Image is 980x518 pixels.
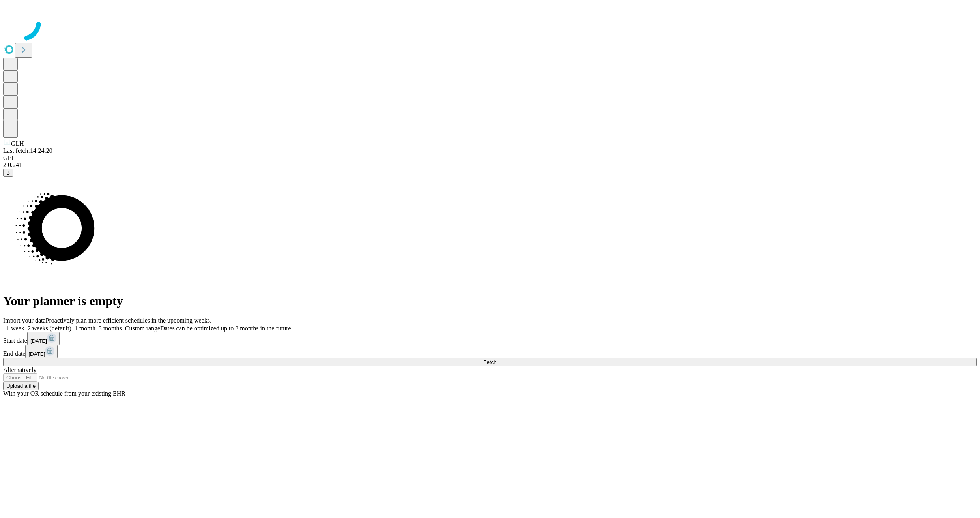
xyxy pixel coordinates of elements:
[27,332,60,345] button: [DATE]
[483,359,496,365] span: Fetch
[160,325,292,332] span: Dates can be optimized up to 3 months in the future.
[28,351,45,357] span: [DATE]
[3,390,125,397] span: With your OR schedule from your existing EHR
[3,169,13,177] button: B
[3,317,46,324] span: Import your data
[6,325,24,332] span: 1 week
[6,170,10,176] span: B
[3,154,977,161] div: GEI
[46,317,211,324] span: Proactively plan more efficient schedules in the upcoming weeks.
[3,382,39,390] button: Upload a file
[3,366,36,373] span: Alternatively
[75,325,95,332] span: 1 month
[28,325,71,332] span: 2 weeks (default)
[11,140,24,147] span: GLH
[99,325,122,332] span: 3 months
[125,325,160,332] span: Custom range
[3,358,977,366] button: Fetch
[3,161,977,169] div: 2.0.241
[3,147,52,154] span: Last fetch: 14:24:20
[30,338,47,344] span: [DATE]
[25,345,58,358] button: [DATE]
[3,345,977,358] div: End date
[3,332,977,345] div: Start date
[3,294,977,308] h1: Your planner is empty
